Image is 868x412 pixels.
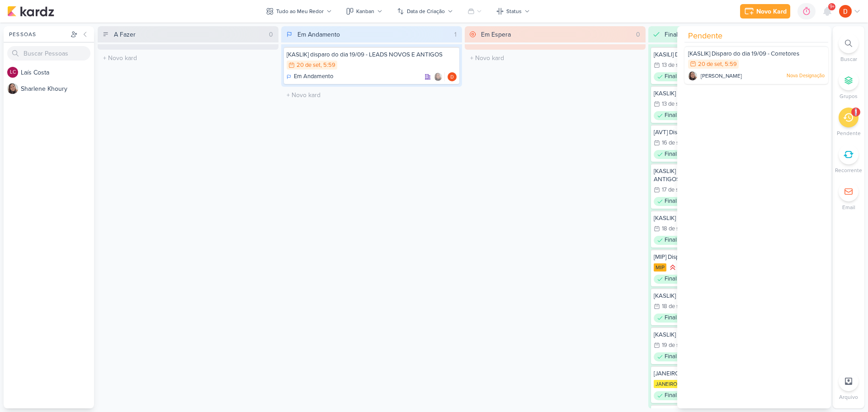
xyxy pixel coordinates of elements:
p: Grupos [840,92,858,100]
input: Buscar Pessoas [7,46,90,61]
div: S h a r l e n e K h o u r y [21,84,94,94]
p: Buscar [840,55,857,63]
p: Finalizado [665,275,690,284]
div: Em Andamento [287,72,333,81]
p: Nova Designação [787,72,825,80]
div: 0 [265,30,277,39]
div: Novo Kard [756,7,787,16]
img: Sharlene Khoury [434,72,443,81]
div: Prioridade Alta [668,263,677,272]
input: + Novo kard [99,51,277,65]
input: + Novo kard [283,89,460,102]
p: Finalizado [665,352,690,361]
div: 18 de set [662,304,684,309]
div: 18 de set [662,226,684,232]
p: Em Andamento [294,72,333,81]
div: Finalizado [654,236,694,245]
div: JANEIRO [654,380,679,388]
div: 20 de set [297,62,321,68]
div: [KASLIK] Disparo do dia 16/09 - TEASER 1 - LEADS NOVOS E ANTIGOS [654,167,824,183]
div: Finalizado [654,111,694,120]
div: 16 de set [662,140,684,146]
img: kardz.app [7,6,54,17]
p: Finalizado [665,197,690,206]
div: Finalizado [654,275,694,284]
div: , 5:59 [321,62,335,68]
div: 20 de set [698,61,722,67]
div: Finalizado [654,352,694,361]
div: Finalizado [654,197,694,206]
p: Finalizado [665,111,690,120]
div: 13 de set [662,101,684,107]
img: Diego Lima | TAGAWA [448,72,457,81]
div: [KASLIK] Disparo do dia 17/09 - Corretores [654,292,824,300]
div: MIP [654,263,666,272]
img: Diego Lima | TAGAWA [839,5,852,18]
p: Arquivo [839,393,858,401]
div: Em Espera [481,30,511,39]
img: Sharlene Khoury [7,83,18,94]
div: 19 de set [662,342,684,348]
div: L a í s C o s t a [21,68,94,77]
div: 0 [632,30,644,39]
span: 9+ [830,3,835,10]
button: Novo Kard [740,4,790,19]
div: Pessoas [7,30,69,38]
p: Finalizado [665,314,690,323]
div: Finalizado [654,150,694,159]
div: Finalizado [665,30,693,39]
div: [JANEIRO] Disparo 18/09 [654,370,824,378]
p: Recorrente [835,166,862,174]
p: Pendente [837,129,861,137]
div: A Fazer [114,30,136,39]
div: 17 de set [662,187,684,193]
p: Finalizado [665,391,690,400]
span: Pendente [688,30,722,42]
span: [PERSON_NAME] [701,72,742,80]
div: 1 [451,30,460,39]
p: LC [10,70,16,75]
div: [KASLIK] Disparo do dia 18/09 - Médicos [654,331,824,339]
div: Finalizado [654,72,694,81]
p: Finalizado [665,72,690,81]
div: , 5:59 [722,61,737,67]
div: 1 [855,108,857,116]
div: Em Andamento [297,30,340,39]
div: [KASLIK] Disparo do dia 12/09 - LEADS NOVOS E ANTIGOS [654,89,824,98]
div: Colaboradores: Sharlene Khoury [434,72,445,81]
div: [KASLIK] DIsparo do dia 17/09 - MEDICOS [654,214,824,222]
div: [MIP] Disparo 19 | 17/09 [654,253,824,261]
img: Sharlene Khoury [688,71,697,80]
div: [KASLIK] disparo do dia 19/09 - LEADS NOVOS E ANTIGOS [287,51,457,59]
div: 13 de set [662,62,684,68]
div: [KASILI] Disparo do dia 12/09 - Corretores [654,51,824,59]
p: Email [842,203,855,211]
span: [KASLIK] Disparo do dia 19/09 - Corretores [688,50,799,57]
div: Finalizado [654,391,694,400]
div: Laís Costa [7,67,18,78]
div: Responsável: Diego Lima | TAGAWA [448,72,457,81]
p: Finalizado [665,150,690,159]
p: Finalizado [665,236,690,245]
div: [AVT] Disparo de atualização de obras - SETEMBRO [654,128,824,136]
input: + Novo kard [467,51,644,65]
div: Finalizado [654,314,694,323]
li: Ctrl + F [833,33,864,63]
